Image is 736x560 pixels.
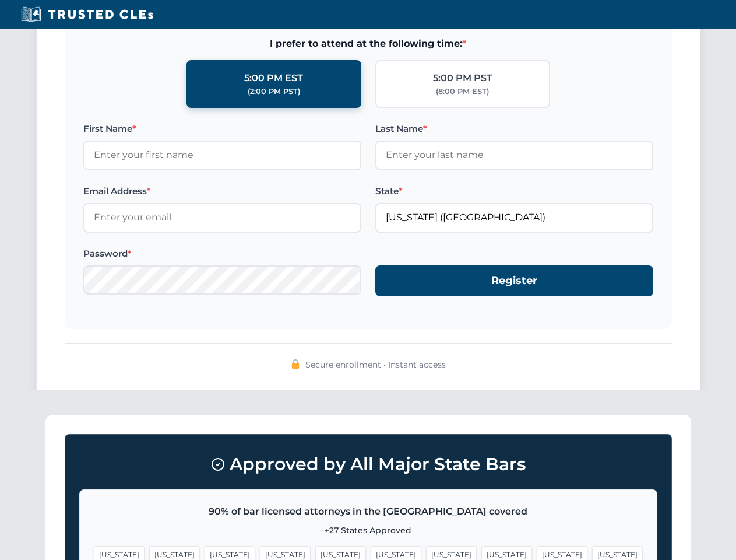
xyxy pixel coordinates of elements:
[83,247,361,261] label: Password
[375,203,653,232] input: Florida (FL)
[375,184,653,198] label: State
[94,524,643,537] p: +27 States Approved
[291,359,300,369] img: 🔒
[305,358,446,371] span: Secure enrollment • Instant access
[375,265,653,296] button: Register
[83,122,361,136] label: First Name
[79,449,657,480] h3: Approved by All Major State Bars
[83,203,361,232] input: Enter your email
[375,122,653,136] label: Last Name
[83,141,361,170] input: Enter your first name
[244,71,303,86] div: 5:00 PM EST
[83,184,361,198] label: Email Address
[436,86,489,97] div: (8:00 PM EST)
[17,6,157,23] img: Trusted CLEs
[248,86,300,97] div: (2:00 PM PST)
[375,141,653,170] input: Enter your last name
[94,504,643,519] p: 90% of bar licensed attorneys in the [GEOGRAPHIC_DATA] covered
[433,71,492,86] div: 5:00 PM PST
[83,36,653,51] span: I prefer to attend at the following time:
